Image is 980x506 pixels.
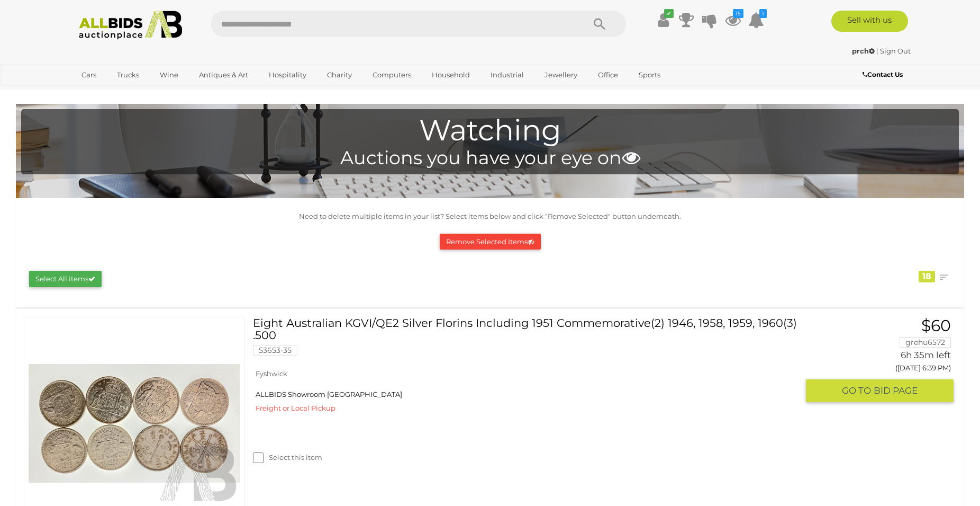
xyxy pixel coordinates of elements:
[21,210,959,223] p: Need to delete multiple items in your list? Select items below and click "Remove Selected" button...
[425,66,477,84] a: Household
[573,11,626,37] button: Search
[253,402,798,414] div: Freight or Local Pickup
[110,66,146,84] a: Trucks
[366,66,418,84] a: Computers
[26,114,954,147] h1: Watching
[253,452,322,463] label: Select this item
[153,66,185,84] a: Wine
[591,66,625,84] a: Office
[919,271,935,282] div: 18
[29,271,102,287] button: Select All items
[874,385,918,397] span: BID PAGE
[852,47,876,55] a: prch
[852,47,875,55] strong: prch
[73,11,188,40] img: Allbids.com.au
[440,234,541,250] button: Remove Selected Items
[192,66,255,84] a: Antiques & Art
[863,69,905,81] a: Contact Us
[759,9,767,18] i: 1
[262,66,313,84] a: Hospitality
[863,70,903,78] b: Contact Us
[664,9,674,18] i: ✔
[806,379,954,402] button: GO TOBID PAGE
[880,47,911,55] a: Sign Out
[814,317,954,403] a: $60 grehu6572 6h 35m left ([DATE] 6:39 PM) GO TOBID PAGE
[876,47,878,55] span: |
[26,148,954,168] h4: Auctions you have your eye on
[831,11,908,32] a: Sell with us
[75,84,164,101] a: [GEOGRAPHIC_DATA]
[733,9,743,18] i: 15
[75,66,103,84] a: Cars
[320,66,359,84] a: Charity
[842,385,874,397] span: GO TO
[538,66,584,84] a: Jewellery
[632,66,667,84] a: Sports
[748,11,764,30] a: 1
[655,11,671,30] a: ✔
[484,66,531,84] a: Industrial
[261,317,798,363] a: Eight Australian KGVI/QE2 Silver Florins Including 1951 Commemorative(2) 1946, 1958, 1959, 1960(3...
[921,316,951,335] span: $60
[725,11,741,30] a: 15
